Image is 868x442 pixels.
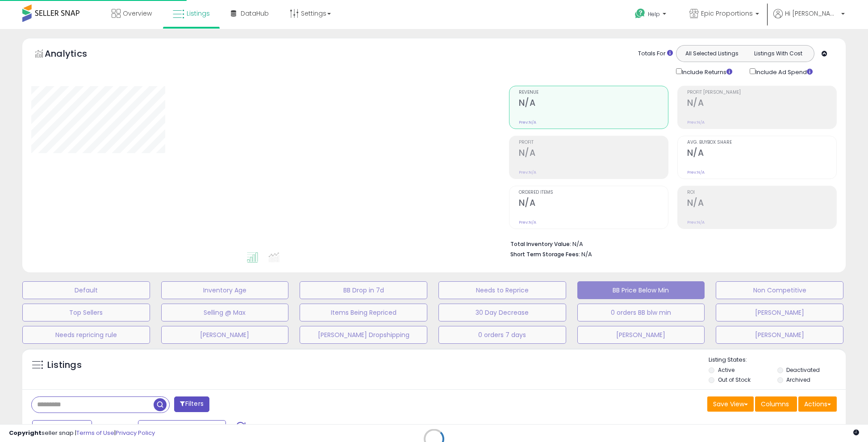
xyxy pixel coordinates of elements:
[510,238,830,249] li: N/A
[577,304,705,321] button: 0 orders BB blw min
[161,281,289,299] button: Inventory Age
[519,170,536,175] small: Prev: N/A
[687,198,836,210] h2: N/A
[773,9,845,29] a: Hi [PERSON_NAME]
[634,8,646,19] i: Get Help
[438,326,566,344] button: 0 orders 7 days
[687,90,836,95] span: Profit [PERSON_NAME]
[519,120,536,125] small: Prev: N/A
[9,429,155,438] div: seller snap | |
[577,326,705,344] button: [PERSON_NAME]
[123,9,152,18] span: Overview
[687,148,836,160] h2: N/A
[716,326,843,344] button: [PERSON_NAME]
[519,98,668,110] h2: N/A
[687,190,836,195] span: ROI
[581,250,592,259] span: N/A
[687,220,705,225] small: Prev: N/A
[519,148,668,160] h2: N/A
[687,98,836,110] h2: N/A
[45,47,104,62] h5: Analytics
[241,9,269,18] span: DataHub
[519,140,668,145] span: Profit
[300,304,427,321] button: Items Being Repriced
[716,281,843,299] button: Non Competitive
[687,120,705,125] small: Prev: N/A
[510,250,580,258] b: Short Term Storage Fees:
[9,429,42,437] strong: Copyright
[22,326,150,344] button: Needs repricing rule
[669,67,743,77] div: Include Returns
[679,48,745,59] button: All Selected Listings
[438,304,566,321] button: 30 Day Decrease
[161,304,289,321] button: Selling @ Max
[577,281,705,299] button: BB Price Below Min
[438,281,566,299] button: Needs to Reprice
[510,240,571,248] b: Total Inventory Value:
[519,90,668,95] span: Revenue
[785,9,839,18] span: Hi [PERSON_NAME]
[519,198,668,210] h2: N/A
[743,67,827,77] div: Include Ad Spend
[187,9,210,18] span: Listings
[300,281,427,299] button: BB Drop in 7d
[628,1,675,29] a: Help
[648,10,660,18] span: Help
[701,9,753,18] span: Epic Proportions
[161,326,289,344] button: [PERSON_NAME]
[300,326,427,344] button: [PERSON_NAME] Dropshipping
[519,220,536,225] small: Prev: N/A
[22,304,150,321] button: Top Sellers
[745,48,811,59] button: Listings With Cost
[22,281,150,299] button: Default
[638,50,673,58] div: Totals For
[716,304,843,321] button: [PERSON_NAME]
[687,140,836,145] span: Avg. Buybox Share
[519,190,668,195] span: Ordered Items
[687,170,705,175] small: Prev: N/A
